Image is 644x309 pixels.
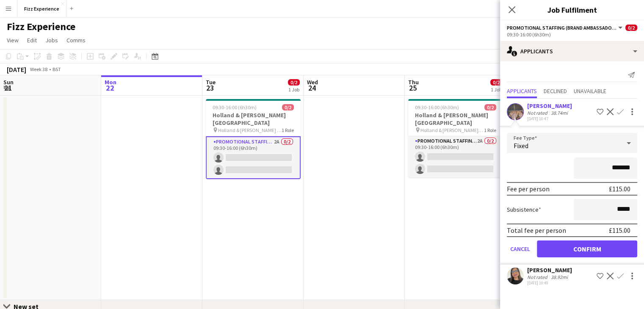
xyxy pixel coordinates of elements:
span: Tue [206,78,216,86]
a: Jobs [42,35,61,46]
div: [PERSON_NAME] [527,266,572,274]
div: £115.00 [609,226,630,235]
button: Cancel [507,240,533,257]
span: Sun [3,78,14,86]
span: Edit [27,36,37,44]
span: Applicants [507,88,537,94]
span: 09:30-16:00 (6h30m) [213,104,257,110]
span: View [7,36,19,44]
app-card-role: Promotional Staffing (Brand Ambassadors)2A0/209:30-16:00 (6h30m) [206,136,301,179]
button: Promotional Staffing (Brand Ambassadors) [507,25,624,31]
a: Comms [63,35,89,46]
div: 38.74mi [549,110,569,116]
h1: Fizz Experience [7,20,75,33]
span: Thu [408,78,419,86]
div: BST [53,66,61,72]
h3: Job Fulfilment [500,4,644,15]
div: 1 Job [288,86,299,93]
div: [DATE] 10:47 [527,116,572,121]
span: Promotional Staffing (Brand Ambassadors) [507,25,617,31]
span: 25 [407,83,419,93]
h3: Holland & [PERSON_NAME][GEOGRAPHIC_DATA] [408,111,503,127]
div: 38.92mi [549,274,569,280]
app-card-role: Promotional Staffing (Brand Ambassadors)2A0/209:30-16:00 (6h30m) [408,136,503,177]
span: 23 [205,83,216,93]
span: 0/2 [484,104,496,110]
h3: Holland & [PERSON_NAME] [GEOGRAPHIC_DATA] [206,111,301,127]
span: 1 Role [282,127,294,133]
div: Applicants [500,41,644,61]
label: Subsistence [507,206,541,213]
span: Comms [66,36,86,44]
span: Jobs [45,36,58,44]
div: 09:30-16:00 (6h30m) [507,31,637,38]
span: Wed [307,78,318,86]
app-job-card: 09:30-16:00 (6h30m)0/2Holland & [PERSON_NAME] [GEOGRAPHIC_DATA] Holland & [PERSON_NAME] [GEOGRAPH... [206,99,301,179]
div: Not rated [527,110,549,116]
a: View [3,35,22,46]
div: £115.00 [609,185,630,193]
span: Declined [544,88,567,94]
div: 1 Job [491,86,502,93]
span: 09:30-16:00 (6h30m) [415,104,459,110]
span: Unavailable [574,88,606,94]
span: Holland & [PERSON_NAME][GEOGRAPHIC_DATA] [420,127,484,133]
span: 22 [103,83,116,93]
span: 0/2 [625,25,637,31]
span: 0/2 [288,79,300,86]
div: [PERSON_NAME] [527,102,572,110]
span: Mon [105,78,116,86]
span: 0/2 [490,79,502,86]
div: [DATE] [7,65,26,74]
span: Holland & [PERSON_NAME] [GEOGRAPHIC_DATA] [218,127,282,133]
span: 24 [306,83,318,93]
span: Week 38 [28,66,49,72]
span: 21 [2,83,14,93]
button: Confirm [537,240,637,257]
div: Fee per person [507,185,550,193]
div: Total fee per person [507,226,566,235]
app-job-card: 09:30-16:00 (6h30m)0/2Holland & [PERSON_NAME][GEOGRAPHIC_DATA] Holland & [PERSON_NAME][GEOGRAPHIC... [408,99,503,177]
button: Fizz Experience [17,0,66,17]
div: Not rated [527,274,549,280]
span: 0/2 [282,104,294,110]
span: Fixed [514,141,528,150]
span: 1 Role [484,127,496,133]
a: Edit [24,35,40,46]
div: [DATE] 10:49 [527,280,572,286]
